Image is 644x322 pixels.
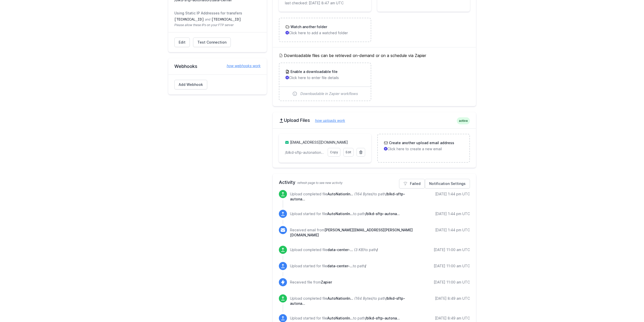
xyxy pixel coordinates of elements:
[425,179,470,188] a: Notification Settings
[222,63,261,68] a: how webhooks work
[279,179,470,186] h2: Activity
[174,17,204,22] code: [TECHNICAL_ID]
[285,150,325,155] p: /blkd-sftp-autonation/data-center
[279,52,470,59] h5: Downloadable files can be retrieved on-demand or on a schedule via Zapier
[365,316,400,320] span: /blkd-sftp-autonation/data-center
[434,280,470,285] div: [DATE] 11:00 am UTC
[435,211,470,216] div: [DATE] 1:44 pm UTC
[321,280,332,284] span: Zapier
[205,17,210,21] span: and
[435,192,470,197] div: [DATE] 1:44 pm UTC
[435,228,470,233] div: [DATE] 1:44 pm UTC
[290,140,348,144] a: [EMAIL_ADDRESS][DOMAIN_NAME]
[327,192,353,196] span: AutoNationInput_Test11102025_2.csv
[279,117,470,123] h2: Upload Files
[193,37,231,47] a: Test Connection
[174,23,261,27] span: Please allow these IPs on your FTP server
[290,228,413,237] span: [PERSON_NAME][EMAIL_ADDRESS][PERSON_NAME][DOMAIN_NAME]
[174,37,190,47] a: Edit
[354,296,373,300] i: (164 Bytes)
[197,40,226,45] span: Test Connection
[290,263,366,269] p: Upload started for file to path
[174,80,207,89] a: Add Webhook
[290,280,332,285] p: Received file from
[354,192,373,196] i: (164 Bytes)
[365,264,366,268] span: /
[290,228,416,238] p: Received email from
[297,181,343,185] span: refresh page to see new activity
[300,91,358,96] span: Downloadable in Zapier workflows
[328,148,340,157] a: Copy
[279,18,371,42] a: Watch another folder Click here to add a watched folder
[378,134,469,158] a: Create another upload email address Click here to create a new email
[457,117,470,124] span: active
[279,63,371,101] a: Enable a downloadable file Click here to enter file details Downloadable in Zapier workflows
[289,24,327,29] h3: Watch another folder
[435,316,470,321] div: [DATE] 8:49 am UTC
[290,316,400,321] p: Upload started for file to path
[174,11,261,16] dt: Using Static IP Addresses for transfers
[327,212,353,216] span: AutoNationInput_Test11102025_2.csv
[285,75,365,80] p: Click here to enter file details
[290,247,378,252] p: Upload completed file to path
[377,248,378,252] span: /
[384,146,463,151] p: Click here to create a new email
[434,263,470,269] div: [DATE] 11:00 am UTC
[289,69,338,74] h3: Enable a downloadable file
[327,296,353,300] span: AutoNationInput_Test11102025.csv
[343,148,354,157] a: Edit
[327,316,353,320] span: AutoNationInput_Test11102025.csv
[211,17,241,22] code: [TECHNICAL_ID]
[354,248,364,252] i: (3 KB)
[388,140,454,145] h3: Create another upload email address
[435,296,470,301] div: [DATE] 8:49 am UTC
[285,1,365,6] p: last checked: [DATE] 8:47 am UTC
[434,247,470,252] div: [DATE] 11:00 am UTC
[310,118,345,123] a: how uploads work
[399,179,425,188] a: Failed
[290,211,400,216] p: Upload started for file to path
[327,264,353,268] span: data-center-1760180409.csv
[174,63,261,69] h2: Webhooks
[290,296,416,306] p: Upload completed file to path
[327,248,353,252] span: data-center-1760180409.csv
[285,30,365,35] p: Click here to add a watched folder
[290,192,416,202] p: Upload completed file to path
[365,212,400,216] span: /blkd-sftp-autonation/data-center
